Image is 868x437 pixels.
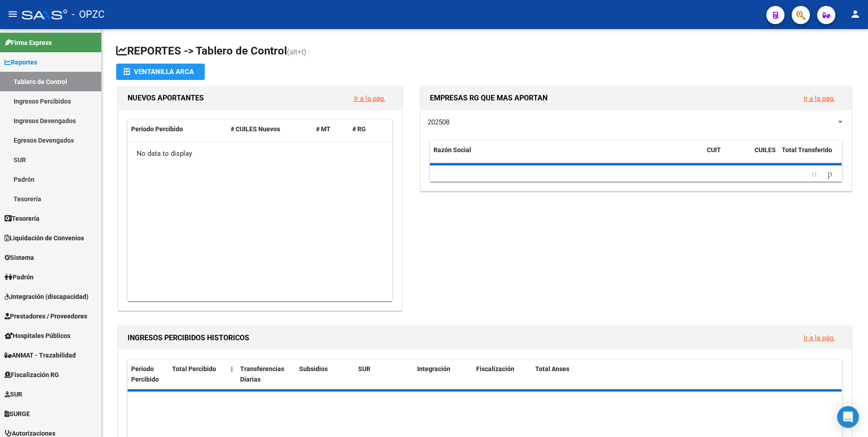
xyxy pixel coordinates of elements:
[316,125,330,133] span: # MT
[751,140,778,170] datatable-header-cell: CUILES
[299,365,328,372] span: Subsidios
[240,365,284,383] span: Transferencias Diarias
[287,48,306,56] span: (alt+t)
[755,146,776,154] span: CUILES
[808,169,821,179] a: go to previous page
[237,359,296,389] datatable-header-cell: Transferencias Diarias
[128,142,392,165] div: No data to display
[428,118,449,126] span: 202508
[72,5,104,25] span: - OPZC
[434,146,471,154] span: Razón Social
[5,253,34,263] span: Sistema
[347,90,393,107] button: Ir a la pág.
[172,365,216,372] span: Total Percibido
[128,333,249,342] span: INGRESOS PERCIBIDOS HISTORICOS
[430,140,703,170] datatable-header-cell: Razón Social
[296,359,355,389] datatable-header-cell: Subsidios
[5,292,89,302] span: Integración (discapacidad)
[354,94,385,103] a: Ir a la pág.
[414,359,473,389] datatable-header-cell: Integración
[824,169,836,179] a: go to next page
[703,140,751,170] datatable-header-cell: CUIT
[128,94,204,102] span: NUEVOS APORTANTES
[796,90,842,107] button: Ir a la pág.
[535,365,569,372] span: Total Anses
[355,359,414,389] datatable-header-cell: SUR
[5,350,76,360] span: ANMAT - Trazabilidad
[358,365,370,372] span: SUR
[5,370,59,380] span: Fiscalización RG
[352,125,366,133] span: # RG
[5,272,34,282] span: Padrón
[5,311,87,321] span: Prestadores / Proveedores
[7,9,18,20] mat-icon: menu
[128,119,227,139] datatable-header-cell: Período Percibido
[804,334,835,342] a: Ir a la pág.
[5,233,84,243] span: Liquidación de Convenios
[5,409,30,419] span: SURGE
[5,38,52,48] span: Firma Express
[231,365,233,372] span: |
[227,119,313,139] datatable-header-cell: # CUILES Nuevos
[532,359,835,389] datatable-header-cell: Total Anses
[796,329,842,346] button: Ir a la pág.
[123,64,197,80] div: Ventanilla ARCA
[850,9,861,20] mat-icon: person
[707,146,721,154] span: CUIT
[128,359,168,389] datatable-header-cell: Período Percibido
[417,365,450,372] span: Integración
[5,57,37,67] span: Reportes
[778,140,842,170] datatable-header-cell: Total Transferido
[131,125,183,133] span: Período Percibido
[312,119,349,139] datatable-header-cell: # MT
[131,365,159,383] span: Período Percibido
[168,359,227,389] datatable-header-cell: Total Percibido
[349,119,385,139] datatable-header-cell: # RG
[476,365,514,372] span: Fiscalización
[5,331,70,341] span: Hospitales Públicos
[231,125,280,133] span: # CUILES Nuevos
[5,214,39,223] span: Tesorería
[782,146,832,154] span: Total Transferido
[227,359,237,389] datatable-header-cell: |
[473,359,532,389] datatable-header-cell: Fiscalización
[804,94,835,103] a: Ir a la pág.
[430,94,547,102] span: EMPRESAS RG QUE MAS APORTAN
[5,389,22,399] span: SUR
[116,64,205,80] button: Ventanilla ARCA
[116,44,853,60] h1: REPORTES -> Tablero de Control
[837,406,859,428] div: Open Intercom Messenger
